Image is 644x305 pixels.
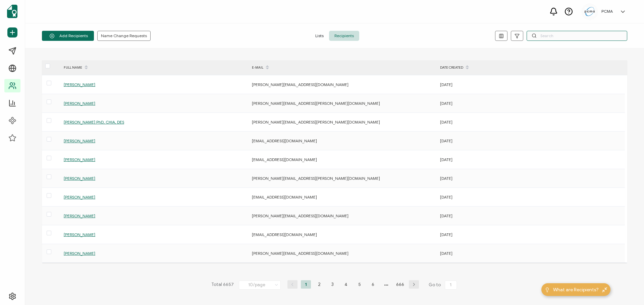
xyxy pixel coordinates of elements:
span: [DATE] [440,157,452,162]
div: E-MAIL [249,62,437,73]
span: [PERSON_NAME] [64,176,95,181]
span: Total 6657 [211,280,234,290]
span: [DATE] [440,213,452,218]
span: [PERSON_NAME] [64,232,95,237]
span: [PERSON_NAME] [64,157,95,162]
li: 666 [395,280,406,289]
div: DATE CREATED [437,62,625,73]
span: Recipients [329,31,359,41]
li: 2 [314,280,324,289]
span: [DATE] [440,251,452,256]
span: [PERSON_NAME][EMAIL_ADDRESS][PERSON_NAME][DOMAIN_NAME] [252,101,380,106]
img: 5c892e8a-a8c9-4ab0-b501-e22bba25706e.jpg [585,7,595,16]
span: [EMAIL_ADDRESS][DOMAIN_NAME] [252,195,317,200]
span: [EMAIL_ADDRESS][DOMAIN_NAME] [252,157,317,162]
span: Lists [310,31,329,41]
span: [PERSON_NAME] [64,138,95,143]
img: minimize-icon.svg [602,287,607,292]
li: 6 [368,280,378,289]
iframe: Chat Widget [610,273,644,305]
span: [DATE] [440,232,452,237]
span: [PERSON_NAME] [64,251,95,256]
span: [PERSON_NAME] [64,213,95,218]
div: FULL NAME [60,62,249,73]
li: 5 [355,280,365,289]
span: [PERSON_NAME] [64,82,95,87]
li: 3 [328,280,338,289]
span: Go to [429,280,458,290]
h5: PCMA [601,9,613,14]
img: sertifier-logomark-colored.svg [7,5,17,18]
span: [EMAIL_ADDRESS][DOMAIN_NAME] [252,232,317,237]
button: Name Change Requests [97,31,151,41]
span: [PERSON_NAME][EMAIL_ADDRESS][DOMAIN_NAME] [252,251,348,256]
span: [PERSON_NAME][EMAIL_ADDRESS][PERSON_NAME][DOMAIN_NAME] [252,120,380,125]
input: Search [527,31,627,41]
span: [PERSON_NAME][EMAIL_ADDRESS][DOMAIN_NAME] [252,82,348,87]
span: [PERSON_NAME][EMAIL_ADDRESS][PERSON_NAME][DOMAIN_NAME] [252,176,380,181]
span: What are Recipients? [553,286,599,293]
span: [PERSON_NAME][EMAIL_ADDRESS][DOMAIN_NAME] [252,213,348,218]
span: [DATE] [440,176,452,181]
span: [DATE] [440,82,452,87]
span: [EMAIL_ADDRESS][DOMAIN_NAME] [252,138,317,143]
span: [DATE] [440,195,452,200]
span: [DATE] [440,101,452,106]
span: [DATE] [440,138,452,143]
span: [PERSON_NAME] [64,195,95,200]
li: 1 [301,280,311,289]
span: [PERSON_NAME] PhD, CHIA, DES [64,120,124,125]
li: 4 [341,280,351,289]
span: Name Change Requests [101,34,147,38]
span: [PERSON_NAME] [64,101,95,106]
input: Select [239,281,281,290]
button: Add Recipients [42,31,94,41]
span: [DATE] [440,120,452,125]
